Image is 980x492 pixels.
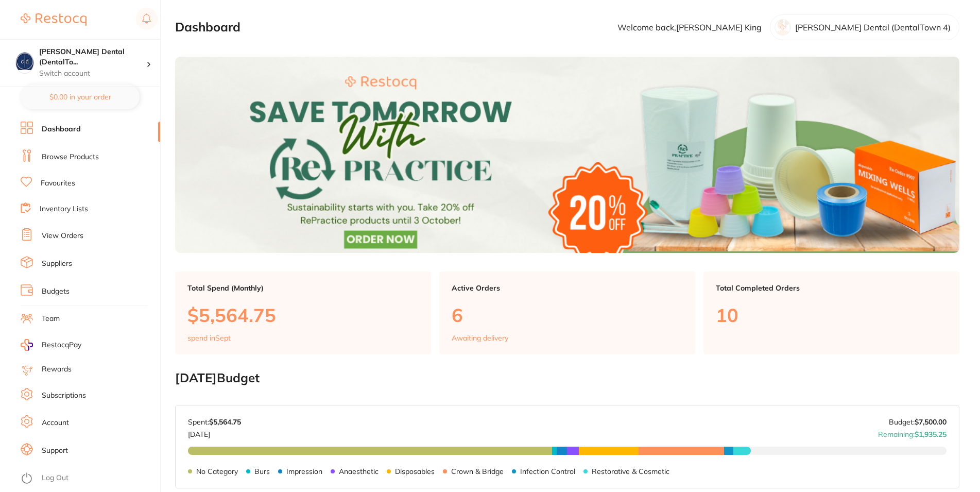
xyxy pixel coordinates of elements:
[592,467,669,476] p: Restorative & Cosmetic
[175,272,431,355] a: Total Spend (Monthly)$5,564.75spend inSept
[187,284,419,292] p: Total Spend (Monthly)
[254,467,270,476] p: Burs
[21,339,81,351] a: RestocqPay
[42,446,68,456] a: Support
[175,20,240,35] h2: Dashboard
[187,334,231,342] p: spend in Sept
[39,69,146,79] p: Switch account
[175,371,959,385] h2: [DATE] Budget
[41,178,75,189] a: Favourites
[175,57,959,253] img: Dashboard
[40,204,88,214] a: Inventory Lists
[439,272,695,355] a: Active Orders6Awaiting delivery
[716,284,947,292] p: Total Completed Orders
[188,426,241,438] p: [DATE]
[42,124,81,134] a: Dashboard
[915,417,947,427] strong: $7,500.00
[617,23,762,32] p: Welcome back, [PERSON_NAME] King
[452,334,508,342] p: Awaiting delivery
[520,467,575,476] p: Infection Control
[21,84,140,109] button: $0.00 in your order
[42,314,60,324] a: Team
[452,284,683,292] p: Active Orders
[451,467,504,476] p: Crown & Bridge
[889,418,947,426] p: Budget:
[21,470,157,487] button: Log Out
[42,391,86,401] a: Subscriptions
[878,426,947,438] p: Remaining:
[209,417,241,427] strong: $5,564.75
[196,467,238,476] p: No Category
[21,13,87,26] img: Restocq Logo
[39,47,146,67] h4: Crotty Dental (DentalTown 4)
[42,152,99,162] a: Browse Products
[915,430,947,439] strong: $1,935.25
[42,259,72,269] a: Suppliers
[795,23,951,32] p: [PERSON_NAME] Dental (DentalTown 4)
[286,467,322,476] p: Impression
[339,467,379,476] p: Anaesthetic
[716,304,947,326] p: 10
[42,364,72,375] a: Rewards
[452,304,683,326] p: 6
[42,418,69,428] a: Account
[21,339,33,351] img: RestocqPay
[188,418,241,426] p: Spent:
[42,231,83,241] a: View Orders
[703,272,959,355] a: Total Completed Orders10
[21,8,87,31] a: Restocq Logo
[42,340,81,350] span: RestocqPay
[16,53,33,70] img: Crotty Dental (DentalTown 4)
[187,304,419,326] p: $5,564.75
[42,286,70,297] a: Budgets
[42,473,68,483] a: Log Out
[395,467,435,476] p: Disposables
